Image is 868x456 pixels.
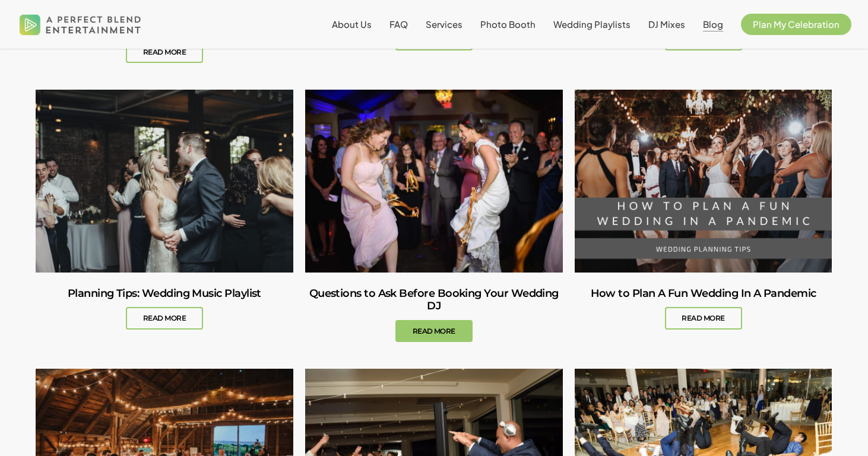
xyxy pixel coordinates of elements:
a: Questions to Ask Before Booking Your Wedding DJ [305,90,563,272]
span: Blog [703,18,723,30]
a: Plan My Celebration [741,20,851,29]
a: Planning Tips: Wedding Music Playlist [36,273,293,344]
a: Planning Tips: Wedding Music Playlist [36,90,293,272]
a: Photo Booth [480,20,536,29]
img: A Perfect Blend Entertainment [17,5,144,44]
span: Wedding Playlists [553,18,631,30]
span: DJ Mixes [648,18,685,30]
a: DJ Mixes [648,20,685,29]
span: Plan My Celebration [753,18,840,30]
a: Wedding Playlists [553,20,631,29]
a: FAQ [389,20,408,29]
a: Questions to Ask Before Booking Your Wedding DJ [305,273,563,357]
span: Photo Booth [480,18,536,30]
a: Blog [703,20,723,29]
span: Services [426,18,462,30]
span: About Us [332,18,372,30]
a: How to Plan A Fun Wedding In A Pandemic [575,90,832,272]
span: FAQ [389,18,408,30]
a: About Us [332,20,372,29]
a: Services [426,20,462,29]
a: How to Plan A Fun Wedding In A Pandemic [575,273,832,344]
